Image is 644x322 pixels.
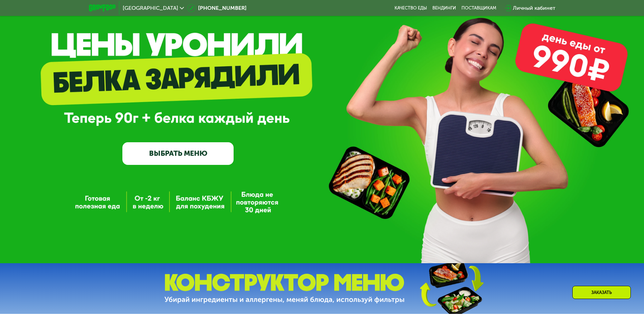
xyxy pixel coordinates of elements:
[395,5,427,11] a: Качество еды
[122,142,234,165] a: ВЫБРАТЬ МЕНЮ
[123,5,178,11] span: [GEOGRAPHIC_DATA]
[187,4,246,12] a: [PHONE_NUMBER]
[461,5,496,11] div: поставщикам
[432,5,456,11] a: Вендинги
[572,286,631,299] div: Заказать
[513,4,555,12] div: Личный кабинет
